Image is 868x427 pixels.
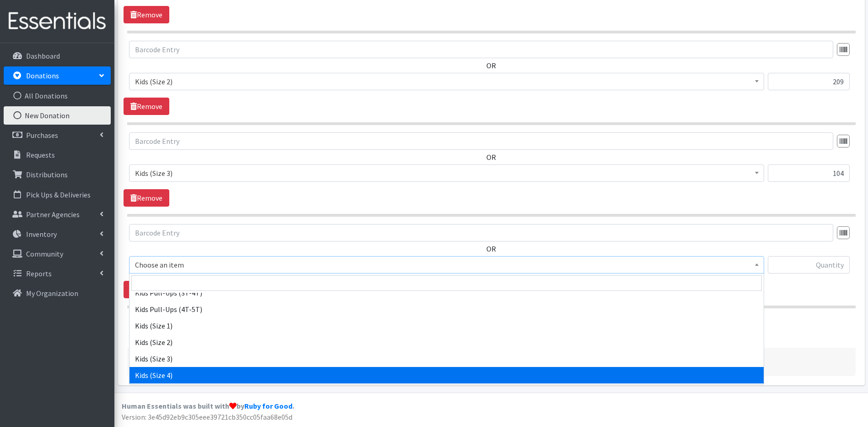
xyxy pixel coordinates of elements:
p: Distributions [26,170,68,179]
li: Kids (Size 5) [129,383,764,400]
a: Partner Agencies [4,205,111,224]
a: My Organization [4,284,111,302]
p: Donations [26,71,59,80]
label: OR [486,152,496,163]
a: Community [4,245,111,263]
p: My Organization [26,289,78,298]
a: Remove [124,6,169,23]
input: Quantity [768,73,850,90]
label: OR [486,60,496,71]
a: Requests [4,146,111,164]
a: All Donations [4,87,111,105]
p: Reports [26,269,52,278]
li: Kids Pull-Ups (4T-5T) [129,301,764,318]
a: New Donation [4,106,111,125]
input: Quantity [768,256,850,274]
a: Ruby for Good [244,401,292,411]
span: Kids (Size 2) [129,73,764,90]
a: Dashboard [4,47,111,65]
a: Remove [124,189,169,207]
p: Pick Ups & Deliveries [26,190,91,199]
input: Quantity [768,164,850,182]
input: Barcode Entry [129,224,833,241]
a: Reports [4,264,111,283]
label: OR [486,243,496,254]
strong: Human Essentials was built with by . [122,401,294,411]
p: Requests [26,150,55,159]
a: Donations [4,66,111,85]
p: Inventory [26,230,57,239]
span: Version: 3e45d92eb9c305eee39721cb350cc05faa68e05d [122,412,292,422]
li: Kids (Size 2) [129,334,764,350]
p: Dashboard [26,51,60,60]
a: Purchases [4,126,111,144]
a: Inventory [4,225,111,243]
li: Kids (Size 4) [129,367,764,383]
input: Barcode Entry [129,41,833,58]
p: Partner Agencies [26,210,80,219]
span: Kids (Size 3) [135,167,758,180]
a: Remove [124,98,169,115]
span: Choose an item [129,256,764,274]
li: Kids (Size 1) [129,318,764,334]
li: Kids Pull-Ups (3T-4T) [129,285,764,301]
span: Kids (Size 3) [129,164,764,182]
a: Remove [124,281,169,298]
li: Kids (Size 3) [129,350,764,367]
p: Community [26,249,63,258]
span: Choose an item [135,258,758,271]
p: Purchases [26,131,58,140]
input: Barcode Entry [129,132,833,150]
span: Kids (Size 2) [135,75,758,88]
a: Distributions [4,165,111,184]
a: Pick Ups & Deliveries [4,186,111,204]
img: HumanEssentials [4,6,111,37]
